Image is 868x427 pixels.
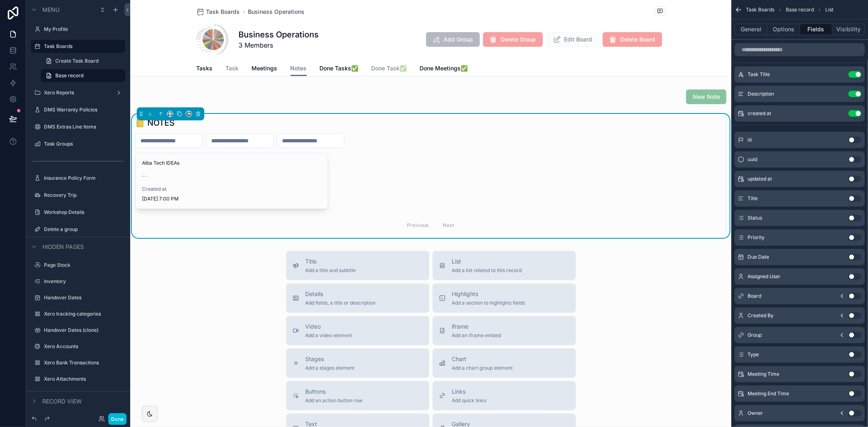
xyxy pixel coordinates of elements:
button: iframeAdd an iframe embed [433,316,576,345]
button: Done [108,413,127,425]
span: Task Boards [746,7,774,13]
span: Created By [748,312,774,319]
span: Alba Tech IDEAs [142,160,321,166]
a: Business Operations [248,8,305,16]
a: Base record [41,69,125,82]
a: Tasks [197,61,213,77]
a: Meetings [252,61,278,77]
span: Record view [42,397,82,405]
span: Add a title and subtitle [306,267,356,274]
label: Task Boards [44,43,120,50]
a: Done Task✅ [372,61,407,77]
h1: 📒 NOTES [135,117,175,129]
span: Done Meetings✅ [420,64,468,72]
span: updated at [748,176,772,182]
span: created at [748,110,771,117]
span: Menu [42,6,59,14]
button: StagesAdd a stages element [286,349,429,378]
span: iframe [452,322,501,331]
span: Meeting End Time [748,390,789,397]
span: Add a list related to this record [452,267,522,274]
a: Done Meetings✅ [420,61,468,77]
span: Due Date [748,254,769,260]
span: Task Title [748,71,770,78]
button: VideoAdd a video element [286,316,429,345]
label: Page Stock [44,262,120,268]
span: Add a stages element [306,365,355,371]
span: Stages [306,355,355,363]
a: Alba Tech IDEAs--Created at[DATE] 7:00 PM [135,153,328,209]
label: Xero Accounts [44,343,120,350]
button: ListAdd a list related to this record [433,251,576,280]
label: Delete a group [44,226,120,233]
span: Owner [748,410,763,416]
span: Done Tasks✅ [320,64,359,72]
span: Add quick links [452,397,487,404]
span: Title [748,195,758,202]
span: Add a video element [306,332,352,339]
span: 3 Members [239,40,319,50]
button: Options [767,24,800,35]
span: -- [142,173,147,179]
button: TitleAdd a title and subtitle [286,251,429,280]
span: List [452,257,522,266]
span: Board [748,293,761,299]
span: Create Task Board [55,58,98,64]
h1: Business Operations [239,29,319,40]
a: My Profile [44,26,120,33]
a: Task [226,61,239,77]
label: Recovery Trip [44,192,120,198]
label: Insurance Policy Form [44,175,120,181]
button: DetailsAdd fields, a title or description [286,283,429,313]
span: Base record [55,72,83,79]
a: Notes [291,61,307,76]
a: DMS Extras Line Items [44,124,120,130]
span: Chart [452,355,513,363]
span: Add fields, a title or description [306,300,376,306]
span: Hidden pages [42,243,84,251]
span: [DATE] 7:00 PM [142,196,321,202]
span: Task [226,64,239,72]
button: HighlightsAdd a section to highlights fields [433,283,576,313]
label: Xero tracking categories [44,311,120,317]
button: General [735,24,767,35]
span: List [825,7,833,13]
button: Visibility [832,24,865,35]
label: Workshop Details [44,209,120,216]
a: Handover Dates (clone) [44,327,120,333]
button: ButtonsAdd an action button row [286,381,429,410]
span: Priority [748,234,765,241]
label: Task Groups [44,141,120,147]
span: Task Boards [206,8,240,16]
span: Description [748,91,774,97]
span: Add a section to highlights fields [452,300,525,306]
a: Create Task Board [41,54,125,68]
span: Title [306,257,356,266]
label: Xero Bank Transactions [44,359,120,366]
span: Details [306,290,376,298]
span: Buttons [306,388,363,396]
span: Add an action button row [306,397,363,404]
span: Links [452,388,487,396]
a: Inventory [44,278,120,285]
span: id [748,137,752,143]
span: Add a chart group element [452,365,513,371]
span: uuid [748,156,757,163]
span: Video [306,322,352,331]
a: Xero Attachments [44,376,120,382]
span: Status [748,215,762,221]
span: Group [748,332,762,338]
label: DMS Warranty Policies [44,107,120,113]
span: Base record [786,7,814,13]
span: Type [748,351,759,358]
label: Handover Dates [44,294,120,301]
